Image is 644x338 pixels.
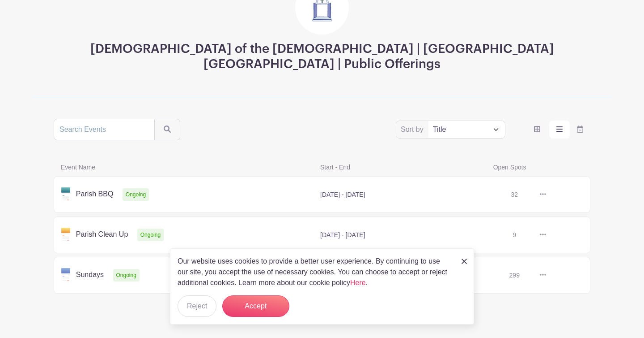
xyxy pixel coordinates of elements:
[178,295,216,317] button: Reject
[54,42,590,72] h3: [DEMOGRAPHIC_DATA] of the [DEMOGRAPHIC_DATA] | [GEOGRAPHIC_DATA] [GEOGRAPHIC_DATA] | Public Offer...
[178,256,452,288] p: Our website uses cookies to provide a better user experience. By continuing to use our site, you ...
[55,162,315,173] span: Event Name
[315,162,488,173] span: Start - End
[222,295,289,317] button: Accept
[54,119,155,140] input: Search Events
[462,259,467,264] img: close_button-5f87c8562297e5c2d7936805f587ecaba9071eb48480494691a3f1689db116b3.svg
[488,162,574,173] span: Open Spots
[401,124,426,135] label: Sort by
[350,279,366,286] a: Here
[527,121,590,139] div: order and view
